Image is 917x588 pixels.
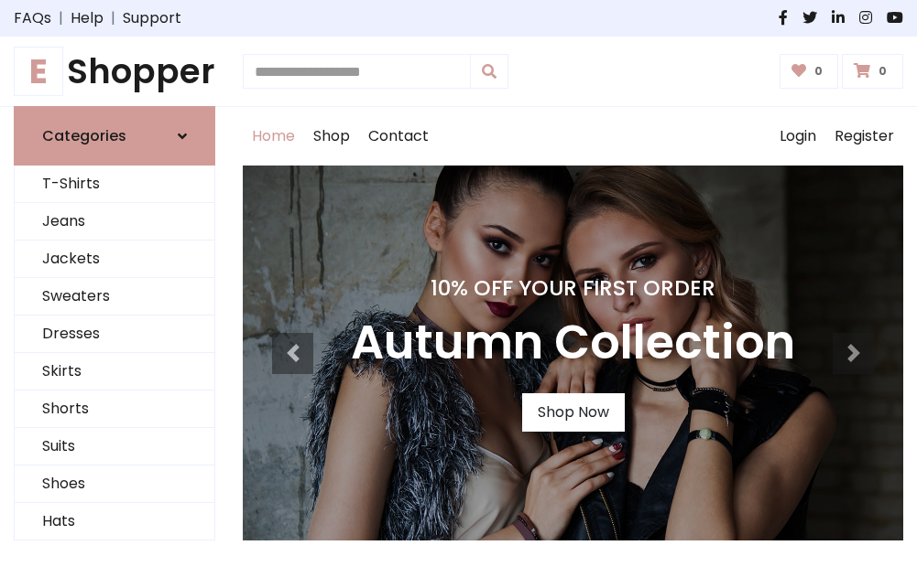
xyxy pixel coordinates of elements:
[15,353,214,390] a: Skirts
[351,315,795,371] h3: Autumn Collection
[15,503,214,540] a: Hats
[123,7,181,29] a: Support
[14,51,215,91] h1: Shopper
[825,107,903,166] a: Register
[304,107,359,166] a: Shop
[15,278,214,315] a: Sweaters
[15,315,214,353] a: Dresses
[14,7,51,29] a: FAQs
[15,465,214,503] a: Shoes
[15,166,214,203] a: T-Shirts
[770,107,825,166] a: Login
[351,275,795,301] h4: 10% Off Your First Order
[842,54,903,89] a: 0
[42,127,126,144] h6: Categories
[15,428,214,465] a: Suits
[71,7,104,29] a: Help
[14,47,63,96] span: E
[51,7,71,29] span: |
[810,63,827,80] span: 0
[359,107,438,166] a: Contact
[243,107,304,166] a: Home
[104,7,123,29] span: |
[15,390,214,428] a: Shorts
[522,393,625,432] a: Shop Now
[15,241,214,278] a: Jackets
[14,106,215,166] a: Categories
[14,51,215,91] a: EShopper
[874,63,891,80] span: 0
[780,54,839,89] a: 0
[15,203,214,241] a: Jeans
